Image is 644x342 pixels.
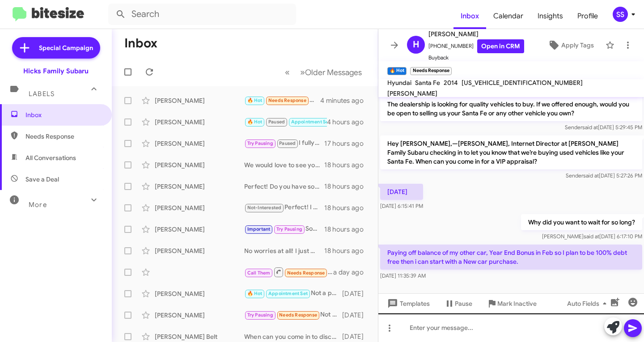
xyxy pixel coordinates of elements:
p: Hey [PERSON_NAME],—[PERSON_NAME], Internet Director at [PERSON_NAME] Family Subaru checking in to... [380,135,642,169]
div: Perfect! Do you have sometime to come in this week so we can give you a full in person appraisal? [244,182,324,191]
div: 4 hours ago [327,118,371,127]
div: a day ago [333,268,371,277]
span: Needs Response [25,132,102,141]
button: Templates [378,296,437,312]
span: Try Pausing [276,226,302,232]
div: 17 hours ago [324,139,371,148]
a: Special Campaign [12,37,100,59]
div: [PERSON_NAME] [155,160,244,169]
span: Appointment Set [268,291,308,296]
div: Hicks Family Subaru [23,67,89,76]
button: SS [605,7,634,22]
div: When can you come in to discuss this? We would love to asssit you! [244,332,342,341]
div: [PERSON_NAME] [155,225,244,234]
div: 18 hours ago [324,160,371,169]
span: Special Campaign [39,43,93,52]
div: 18 hours ago [324,203,371,212]
a: Inbox [453,3,486,29]
div: Paying off balance of my other car, Year End Bonus in Feb so I plan to be 100% debt free then i c... [244,95,320,106]
span: Try Pausing [247,140,273,146]
a: Open in CRM [477,39,524,53]
div: 4 minutes ago [320,96,371,105]
span: Sender [DATE] 5:29:45 PM [565,124,642,131]
span: [PERSON_NAME] [428,29,524,39]
span: [PERSON_NAME] [DATE] 6:17:10 PM [542,233,642,240]
span: 🔥 Hot [247,119,263,125]
div: Sounds great! [244,224,324,234]
div: 1 [PERSON_NAME] 1:3-5 New International Version Praise to [DEMOGRAPHIC_DATA] for a Living Hope 3 ... [244,117,327,127]
span: Hyundai [387,79,411,87]
div: 18 hours ago [324,182,371,191]
p: [DATE] [380,184,423,200]
span: Templates [386,296,430,312]
span: Try Pausing [247,312,273,318]
div: Not yet [244,310,342,320]
span: » [300,67,305,78]
div: [DATE] [342,311,371,320]
p: Paying off balance of my other car, Year End Bonus in Feb so I plan to be 100% debt free then i c... [380,245,642,270]
div: I fully understand. No worries! We would love to discuss it then! [244,138,324,148]
span: Pause [455,296,472,312]
span: Apply Tags [561,37,594,53]
div: [PERSON_NAME] [155,118,244,127]
button: Next [295,63,367,81]
a: Profile [570,3,605,29]
span: Save a Deal [25,175,59,184]
button: Previous [280,63,295,81]
span: Paused [279,140,296,146]
span: Buyback [428,53,524,62]
div: Perfect! I hope you have a great rest of your day!! [244,203,324,213]
div: SS [613,7,628,22]
span: Labels [29,90,55,98]
span: Santa Fe [415,79,440,87]
span: Needs Response [287,270,325,276]
small: Needs Response [410,67,451,75]
span: 🔥 Hot [247,97,263,103]
nav: Page navigation example [280,63,367,81]
div: 18 hours ago [324,225,371,234]
button: Apply Tags [540,37,601,53]
span: Appointment Set [291,119,330,125]
h1: Inbox [124,36,157,51]
div: [DATE] [342,332,371,341]
span: said at [582,124,598,131]
a: Insights [530,3,570,29]
span: Needs Response [268,97,306,103]
a: Calendar [486,3,530,29]
span: Not-Interested [247,205,282,211]
div: [DATE] [342,289,371,298]
div: Inbound Call [244,266,333,278]
div: 18 hours ago [324,246,371,255]
div: [PERSON_NAME] [155,139,244,148]
span: Paused [268,119,285,125]
button: Pause [437,296,479,312]
button: Auto Fields [560,296,617,312]
div: [PERSON_NAME] [155,246,244,255]
span: Needs Response [279,312,317,318]
span: Call Them [247,270,271,276]
span: [PERSON_NAME] [387,89,437,97]
div: [PERSON_NAME] [155,289,244,298]
div: [PERSON_NAME] [155,182,244,191]
span: [DATE] 6:15:41 PM [380,203,423,209]
input: Search [108,4,296,25]
span: Older Messages [305,68,362,77]
div: [PERSON_NAME] [155,311,244,320]
span: 2014 [444,79,458,87]
div: No worries at all! I just wanted to see if you were interested in trading up into a newer one maybe! [244,246,324,255]
div: Not a problem. Here let me text you on our other work line and then we can see what we can do for... [244,288,342,299]
span: More [29,201,47,209]
span: Sender [DATE] 5:27:26 PM [566,172,642,179]
div: We would love to see your vehicle in person to give you a great appraisal on it! Do you have some... [244,160,324,169]
span: Auto Fields [567,296,610,312]
span: Inbox [25,110,102,119]
p: Why did you want to wait for so long? [521,214,642,230]
div: [PERSON_NAME] [155,203,244,212]
span: [PHONE_NUMBER] [428,39,524,53]
span: said at [583,172,599,179]
span: « [285,67,290,78]
div: [PERSON_NAME] [155,96,244,105]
